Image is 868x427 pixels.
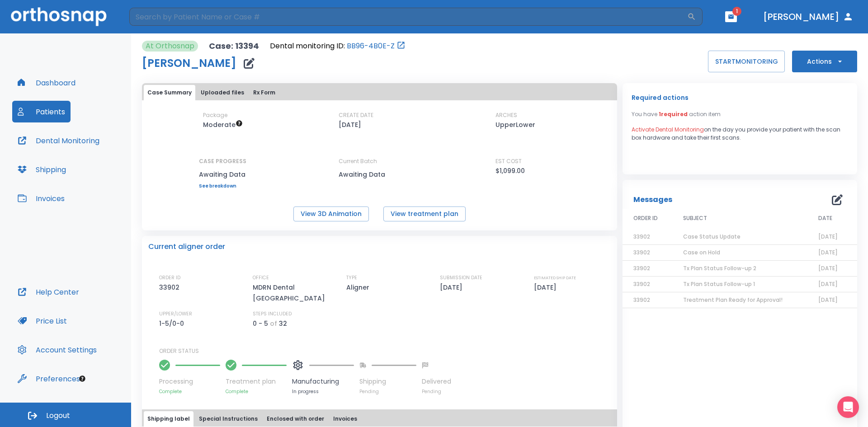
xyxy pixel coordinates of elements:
p: [DATE] [339,119,361,130]
span: 33902 [633,264,650,272]
p: 1-5/0-0 [159,318,187,329]
a: BB96-4B0E-Z [347,41,395,52]
p: MDRN Dental [GEOGRAPHIC_DATA] [253,282,330,304]
p: Aligner [346,282,373,293]
div: Open patient in dental monitoring portal [270,41,406,52]
p: EST COST [495,157,522,165]
p: 32 [279,318,287,329]
p: 0 - 5 [253,318,268,329]
button: Price List [12,310,72,332]
button: Invoices [330,411,361,427]
p: Delivered [422,377,451,386]
p: on the day you provide your patient with the scan box hardware and take their first scans. [632,126,848,142]
p: Messages [633,194,672,205]
p: UPPER/LOWER [159,310,192,318]
button: Actions [792,51,857,72]
p: [DATE] [440,282,466,293]
p: ORDER STATUS [159,347,611,355]
span: Tx Plan Status Follow-up 2 [683,264,756,272]
span: 1 required [659,110,688,118]
span: DATE [818,214,832,222]
p: [DATE] [534,282,560,293]
p: Processing [159,377,220,386]
p: ARCHES [495,111,517,119]
button: Invoices [12,188,70,209]
p: $1,099.00 [495,165,525,176]
input: Search by Patient Name or Case # [129,8,687,26]
span: 33902 [633,249,650,256]
button: Dental Monitoring [12,130,105,151]
p: You have action item [632,110,721,118]
p: Awaiting Data [339,169,420,180]
span: Treatment Plan Ready for Approval! [683,296,783,304]
button: View treatment plan [383,206,466,221]
span: Case on Hold [683,249,720,256]
button: Special Instructions [195,411,261,427]
p: OFFICE [253,274,269,282]
button: Help Center [12,281,85,303]
div: Open Intercom Messenger [837,396,859,418]
span: Activate Dental Monitoring [632,126,704,133]
span: [DATE] [818,264,838,272]
button: Account Settings [12,339,102,361]
p: At Orthosnap [146,41,194,52]
p: In progress [292,388,354,395]
p: Manufacturing [292,377,354,386]
button: Case Summary [144,85,195,100]
h1: [PERSON_NAME] [142,58,236,69]
p: Package [203,111,227,119]
span: [DATE] [818,280,838,288]
span: [DATE] [818,296,838,304]
button: Enclosed with order [263,411,328,427]
button: [PERSON_NAME] [759,9,857,25]
button: Uploaded files [197,85,248,100]
button: Preferences [12,368,85,389]
p: Complete [226,388,287,395]
span: Up to 20 Steps (40 aligners) [203,120,243,129]
p: TYPE [346,274,357,282]
button: STARTMONITORING [708,51,785,72]
p: 33902 [159,282,183,293]
p: STEPS INCLUDED [253,310,292,318]
p: Dental monitoring ID: [270,41,345,52]
p: of [270,318,277,329]
p: CASE PROGRESS [199,157,246,165]
p: UpperLower [495,119,535,130]
span: 33902 [633,233,650,240]
span: [DATE] [818,233,838,240]
p: ORDER ID [159,274,180,282]
span: 33902 [633,280,650,288]
span: [DATE] [818,249,838,256]
p: ESTIMATED SHIP DATE [534,274,576,282]
span: SUBJECT [683,214,707,222]
span: Tx Plan Status Follow-up 1 [683,280,755,288]
p: Treatment plan [226,377,287,386]
span: 1 [732,7,741,16]
button: Patients [12,101,71,122]
div: tabs [144,411,615,427]
p: Awaiting Data [199,169,246,180]
div: tabs [144,85,615,100]
button: Rx Form [250,85,279,100]
span: Case Status Update [683,233,741,240]
span: Logout [46,411,70,421]
button: Shipping label [144,411,193,427]
p: Current aligner order [148,241,225,252]
p: SUBMISSION DATE [440,274,482,282]
p: Current Batch [339,157,420,165]
button: Shipping [12,159,71,180]
button: View 3D Animation [293,206,369,221]
button: Dashboard [12,72,81,94]
p: CREATE DATE [339,111,373,119]
p: Shipping [359,377,416,386]
div: Tooltip anchor [78,375,86,383]
p: Required actions [632,92,689,103]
